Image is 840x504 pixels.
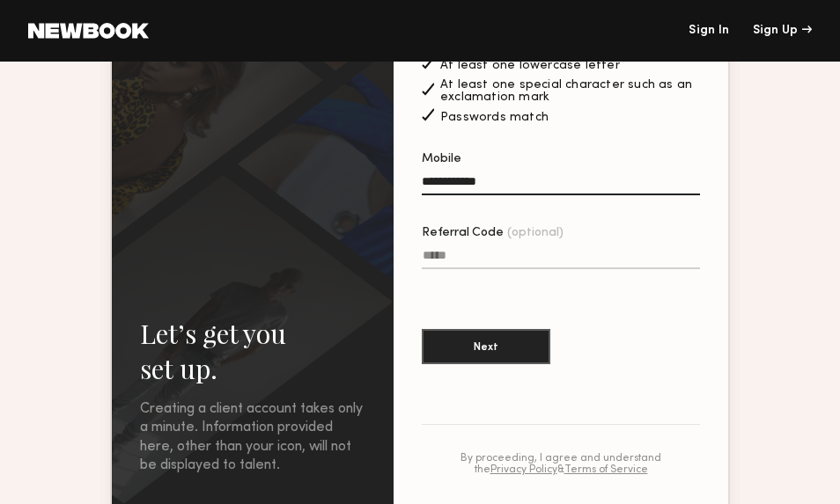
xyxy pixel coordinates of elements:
div: Creating a client account takes only a minute. Information provided here, other than your icon, w... [140,400,365,476]
a: Terms of Service [564,464,648,475]
span: At least one special character such as an exclamation mark [440,79,700,104]
div: Mobile [422,153,700,165]
a: Privacy Policy [490,464,557,475]
span: Passwords match [440,112,549,124]
a: Sign In [689,25,729,37]
div: Sign Up [753,25,812,37]
input: Referral Code(optional) [422,249,700,269]
span: (optional) [507,227,564,239]
div: By proceeding, I agree and understand the & [422,453,700,476]
input: Mobile [422,175,700,195]
button: Next [422,329,550,364]
h2: Let’s get you set up. [140,316,365,386]
span: At least one lowercase letter [440,60,620,72]
div: Referral Code [422,227,700,239]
